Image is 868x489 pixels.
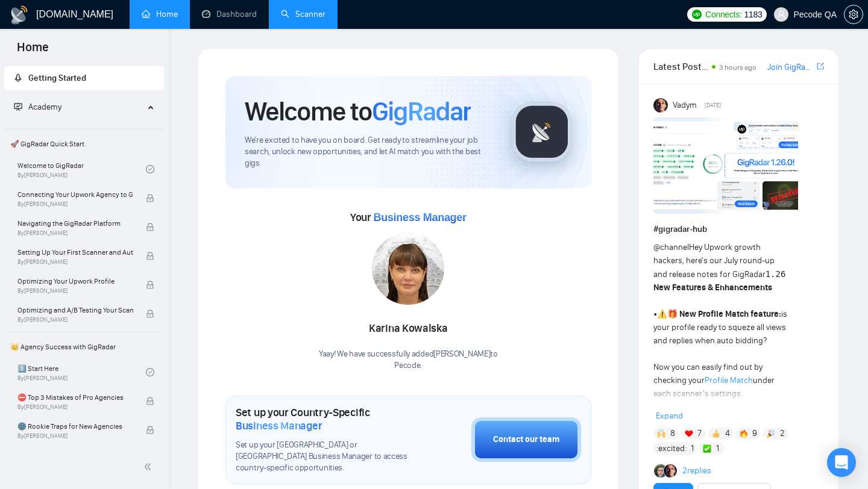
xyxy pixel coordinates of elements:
[17,316,133,323] span: By [PERSON_NAME]
[780,428,785,440] span: 2
[777,10,785,19] span: user
[692,10,702,19] img: upwork-logo.png
[740,429,748,438] img: 🔥
[685,429,693,438] img: ❤️
[656,411,683,421] span: Expand
[17,403,133,411] span: By [PERSON_NAME]
[656,442,687,455] span: :excited:
[146,368,154,376] span: check-circle
[844,10,863,19] a: setting
[319,360,498,372] p: Pecode .
[766,269,786,279] code: 1.26
[712,429,720,438] img: 👍
[657,309,667,319] span: ⚠️
[7,39,58,64] span: Home
[653,98,668,113] img: Vadym
[17,432,133,440] span: By [PERSON_NAME]
[844,5,863,24] button: setting
[697,428,702,440] span: 7
[236,419,322,432] span: Business Manager
[146,165,154,173] span: check-circle
[236,440,411,474] span: Set up your [GEOGRAPHIC_DATA] or [GEOGRAPHIC_DATA] Business Manager to access country-specific op...
[146,252,154,260] span: lock
[844,10,863,19] span: setting
[817,61,824,71] span: export
[471,417,581,462] button: Contact our team
[657,429,665,438] img: 🙌
[5,335,163,359] span: 👑 Agency Success with GigRadar
[667,309,678,319] span: 🎁
[752,428,757,440] span: 9
[682,465,711,477] a: 2replies
[670,428,675,440] span: 8
[17,188,133,201] span: Connecting Your Upwork Agency to GigRadar
[17,391,133,403] span: ⛔ Top 3 Mistakes of Pro Agencies
[142,9,178,19] a: homeHome
[653,223,824,236] h1: # gigradar-hub
[146,397,154,405] span: lock
[716,443,719,455] span: 1
[28,73,86,83] span: Getting Started
[319,319,498,339] div: Karina Kowalska
[373,211,466,223] span: Business Manager
[827,448,856,477] div: Open Intercom Messenger
[705,375,753,385] a: Profile Match
[10,5,29,25] img: logo
[817,61,824,72] a: export
[4,66,164,90] li: Getting Started
[653,282,772,293] strong: New Features & Enhancements
[245,135,492,169] span: We're excited to have you on board. Get ready to streamline your job search, unlock new opportuni...
[767,429,775,438] img: 🎉
[512,102,572,162] img: gigradar-logo.png
[17,217,133,229] span: Navigating the GigRadar Platform
[202,9,257,19] a: dashboardDashboard
[372,95,471,128] span: GigRadar
[679,309,781,319] strong: New Profile Match feature:
[14,73,22,82] span: rocket
[653,59,708,74] span: Latest Posts from the GigRadar Community
[705,100,721,111] span: [DATE]
[705,8,741,21] span: Connects:
[146,281,154,289] span: lock
[703,444,711,453] img: ✅
[673,99,697,112] span: Vadym
[245,95,471,128] h1: Welcome to
[17,246,133,258] span: Setting Up Your First Scanner and Auto-Bidder
[17,304,133,316] span: Optimizing and A/B Testing Your Scanner for Better Results
[372,232,444,305] img: 1706119337169-multi-88.jpg
[691,443,694,455] span: 1
[319,349,498,372] div: Yaay! We have successfully added [PERSON_NAME] to
[654,464,667,478] img: Alex B
[767,61,814,74] a: Join GigRadar Slack Community
[17,258,133,266] span: By [PERSON_NAME]
[28,102,61,112] span: Academy
[725,428,730,440] span: 4
[14,102,22,111] span: fund-projection-screen
[17,359,146,385] a: 1️⃣ Start HereBy[PERSON_NAME]
[146,426,154,434] span: lock
[653,117,798,214] img: F09AC4U7ATU-image.png
[14,102,61,112] span: Academy
[5,132,163,156] span: 🚀 GigRadar Quick Start
[236,406,411,432] h1: Set up your Country-Specific
[719,63,756,72] span: 3 hours ago
[146,223,154,231] span: lock
[17,201,133,208] span: By [PERSON_NAME]
[17,229,133,237] span: By [PERSON_NAME]
[493,433,559,446] div: Contact our team
[17,287,133,294] span: By [PERSON_NAME]
[350,211,467,224] span: Your
[281,9,325,19] a: searchScanner
[146,310,154,318] span: lock
[17,275,133,287] span: Optimizing Your Upwork Profile
[146,194,154,202] span: lock
[17,156,146,182] a: Welcome to GigRadarBy[PERSON_NAME]
[744,8,762,21] span: 1183
[653,242,689,252] span: @channel
[143,461,156,473] span: double-left
[17,420,133,432] span: 🌚 Rookie Traps for New Agencies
